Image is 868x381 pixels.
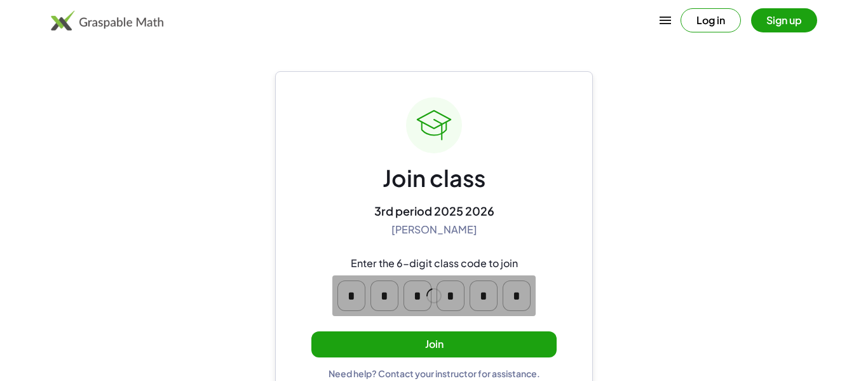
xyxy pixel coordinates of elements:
[391,223,477,237] div: [PERSON_NAME]
[383,163,485,193] div: Join class
[751,8,817,32] button: Sign up
[329,368,540,379] div: Need help? Contact your instructor for assistance.
[351,257,518,270] div: Enter the 6-digit class code to join
[311,331,557,357] button: Join
[681,8,741,32] button: Log in
[374,204,494,218] div: 3rd period 2025 2026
